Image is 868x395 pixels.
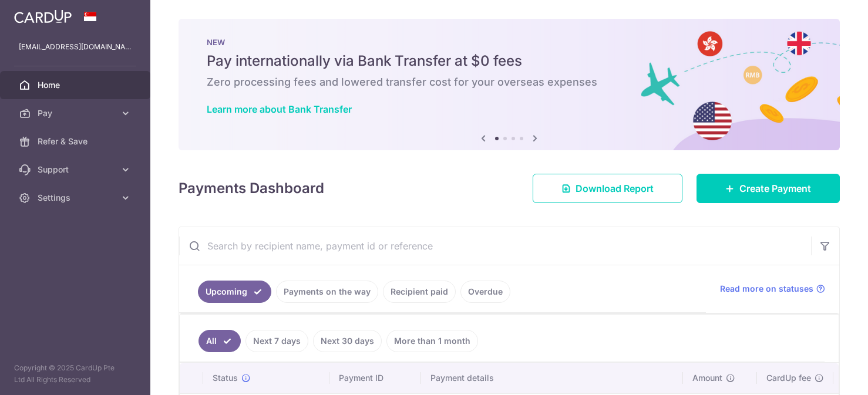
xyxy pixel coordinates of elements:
span: Amount [692,372,722,384]
h6: Zero processing fees and lowered transfer cost for your overseas expenses [207,75,812,89]
img: Bank transfer banner [179,19,840,150]
a: Download Report [533,174,682,203]
span: Read more on statuses [720,283,813,295]
input: Search by recipient name, payment id or reference [179,227,811,265]
a: Upcoming [198,281,271,303]
h4: Payments Dashboard [179,178,324,199]
img: CardUp [14,9,72,23]
span: Home [38,79,115,91]
th: Payment ID [329,363,421,393]
span: Download Report [576,181,654,195]
a: More than 1 month [386,330,478,352]
a: Recipient paid [383,281,456,303]
h5: Pay internationally via Bank Transfer at $0 fees [207,52,812,70]
p: NEW [207,38,812,47]
span: Status [213,372,238,384]
span: CardUp fee [766,372,811,384]
a: Learn more about Bank Transfer [207,103,352,115]
th: Payment details [421,363,683,393]
a: Payments on the way [276,281,378,303]
a: Overdue [460,281,510,303]
a: Read more on statuses [720,283,825,295]
p: [EMAIL_ADDRESS][DOMAIN_NAME] [19,41,132,53]
a: All [199,330,241,352]
a: Next 7 days [245,330,308,352]
span: Pay [38,107,115,119]
a: Create Payment [697,174,840,203]
span: Support [38,164,115,175]
span: Settings [38,192,115,204]
a: Next 30 days [313,330,382,352]
span: Create Payment [739,181,811,195]
span: Refer & Save [38,136,115,147]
